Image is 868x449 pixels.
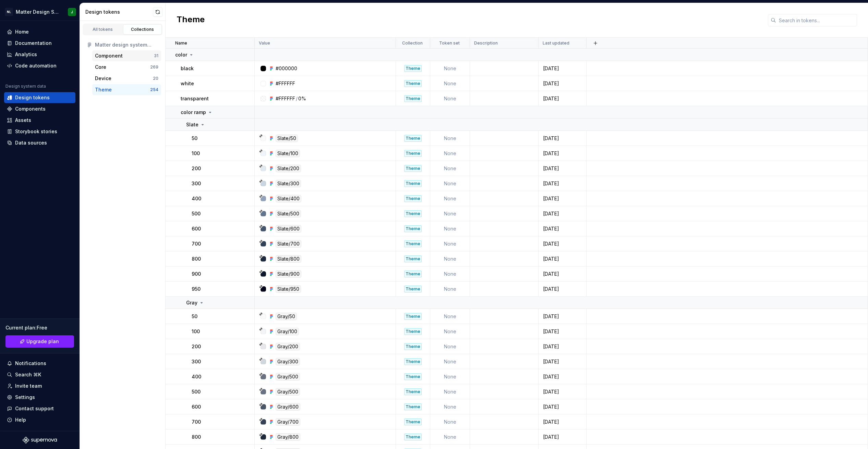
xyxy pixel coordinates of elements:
td: None [430,324,470,339]
p: 900 [192,271,201,277]
div: Theme [404,150,422,157]
p: 700 [192,240,201,247]
div: Theme [404,165,422,172]
td: None [430,176,470,191]
a: Storybook stories [4,126,75,137]
p: 800 [192,434,201,440]
div: #FFFFFF [276,95,295,102]
td: None [430,76,470,91]
td: None [430,236,470,251]
td: None [430,191,470,206]
div: [DATE] [539,343,586,350]
td: None [430,354,470,369]
button: Contact support [4,403,75,414]
p: 500 [192,210,201,217]
div: #FFFFFF [276,80,295,87]
div: Slate/100 [276,150,300,157]
td: None [430,384,470,399]
div: Theme [404,388,422,395]
div: Design system data [5,84,46,89]
p: Slate [186,121,198,128]
div: Matter design system (V4)—DRAFT [95,41,158,48]
div: Theme [404,135,422,142]
a: Supernova Logo [23,437,57,444]
div: Search ⌘K [15,371,41,378]
div: Component [95,52,123,59]
a: Settings [4,392,75,403]
td: None [430,369,470,384]
p: Token set [439,40,460,46]
div: Components [15,105,46,112]
p: 200 [192,343,201,350]
div: [DATE] [539,255,586,262]
p: color ramp [181,109,206,116]
td: None [430,91,470,106]
p: 50 [192,135,197,142]
p: color [175,51,187,58]
button: Component31 [92,50,161,61]
div: [DATE] [539,388,586,395]
div: Theme [404,419,422,425]
p: Value [259,40,270,46]
div: Theme [404,286,422,292]
button: Search ⌘K [4,369,75,380]
div: Gray/700 [276,418,300,426]
td: None [430,429,470,445]
div: 31 [154,53,158,59]
td: None [430,251,470,266]
div: Theme [404,65,422,72]
p: Last updated [543,40,569,46]
div: / [296,95,298,102]
div: Code automation [15,62,57,69]
a: Upgrade plan [5,335,74,348]
div: Slate/400 [276,195,301,202]
div: Theme [95,86,112,93]
div: Theme [404,210,422,217]
button: NLMatter Design SystemJ [1,4,78,19]
td: None [430,339,470,354]
div: [DATE] [539,286,586,292]
a: Analytics [4,49,75,60]
div: Data sources [15,139,47,146]
td: None [430,206,470,221]
div: [DATE] [539,434,586,440]
a: Assets [4,115,75,126]
div: Theme [404,80,422,87]
div: Theme [404,95,422,102]
input: Search in tokens... [776,14,857,26]
div: 254 [150,87,158,92]
p: 400 [192,373,201,380]
div: [DATE] [539,225,586,232]
p: 600 [192,225,201,232]
div: [DATE] [539,210,586,217]
p: 200 [192,165,201,172]
div: J [71,9,73,15]
div: Design tokens [15,94,50,101]
div: Invite team [15,383,42,389]
p: 500 [192,388,201,395]
button: Core269 [92,62,161,73]
div: [DATE] [539,80,586,87]
div: Theme [404,403,422,410]
div: Storybook stories [15,128,57,135]
div: Design tokens [85,9,153,15]
p: 950 [192,286,201,292]
p: Collection [402,40,423,46]
a: Device20 [92,73,161,84]
div: [DATE] [539,65,586,72]
div: #000000 [276,65,297,72]
td: None [430,414,470,429]
p: Gray [186,299,197,306]
td: None [430,266,470,282]
div: Slate/200 [276,165,301,172]
h2: Theme [177,14,205,26]
p: 100 [192,150,200,157]
p: 600 [192,403,201,410]
a: Invite team [4,381,75,391]
div: Home [15,28,29,35]
p: 300 [192,358,201,365]
span: Upgrade plan [26,338,59,345]
div: [DATE] [539,195,586,202]
div: All tokens [86,27,120,32]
